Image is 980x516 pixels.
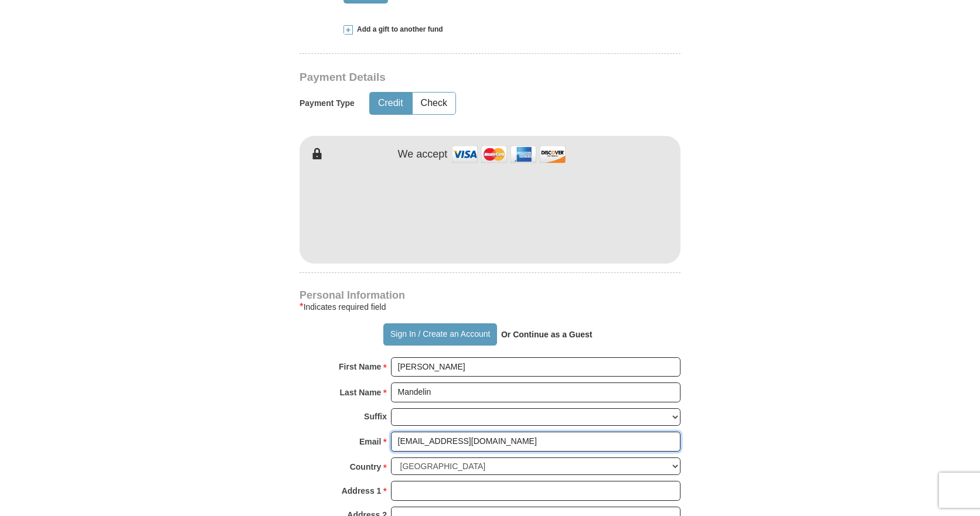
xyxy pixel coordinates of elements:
[364,408,387,425] strong: Suffix
[300,300,680,314] div: Indicates required field
[413,93,455,114] button: Check
[340,384,382,401] strong: Last Name
[350,459,382,475] strong: Country
[300,98,355,108] h5: Payment Type
[370,93,411,114] button: Credit
[450,142,567,167] img: credit cards accepted
[300,291,680,300] h4: Personal Information
[383,323,496,346] button: Sign In / Create an Account
[501,330,593,339] strong: Or Continue as a Guest
[353,25,443,35] span: Add a gift to another fund
[300,71,598,84] h3: Payment Details
[359,433,381,450] strong: Email
[342,483,382,499] strong: Address 1
[398,148,448,161] h4: We accept
[339,358,381,375] strong: First Name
